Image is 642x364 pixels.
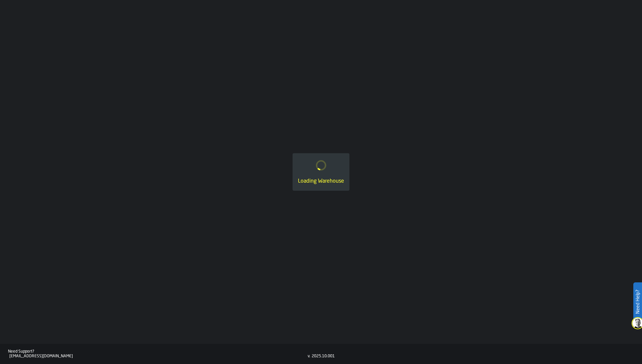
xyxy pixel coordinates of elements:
[8,349,308,359] a: Need Support?[EMAIL_ADDRESS][DOMAIN_NAME]
[9,354,308,359] div: [EMAIL_ADDRESS][DOMAIN_NAME]
[298,177,344,185] div: Loading Warehouse
[8,349,308,354] div: Need Support?
[308,354,310,359] div: v.
[312,354,335,359] div: 2025.10.001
